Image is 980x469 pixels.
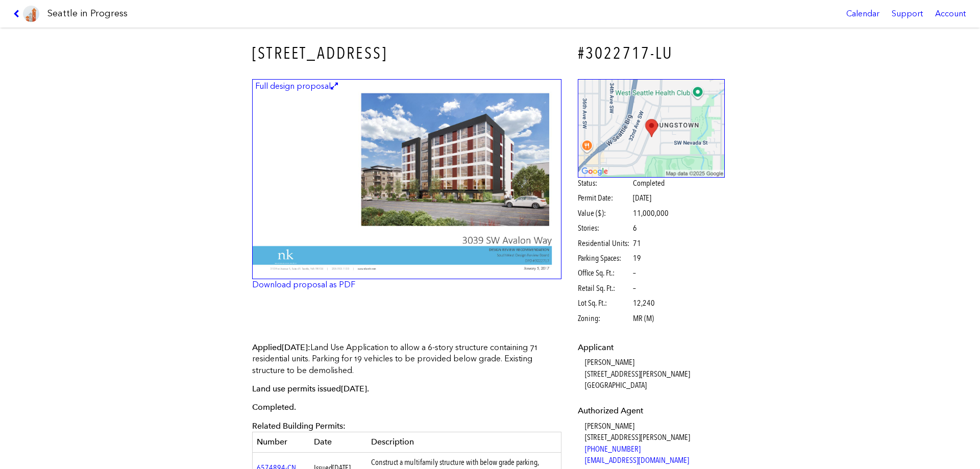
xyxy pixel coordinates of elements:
img: 1.jpg [252,79,561,280]
span: – [633,283,636,294]
span: Retail Sq. Ft.: [578,283,631,294]
p: Land use permits issued . [252,383,561,394]
span: Parking Spaces: [578,253,631,264]
span: Value ($): [578,208,631,219]
span: Zoning: [578,313,631,324]
dd: [PERSON_NAME] [STREET_ADDRESS][PERSON_NAME] [GEOGRAPHIC_DATA] [585,357,725,391]
span: – [633,267,636,279]
span: 19 [633,253,641,264]
span: MR (M) [633,313,654,324]
span: [DATE] [341,384,367,393]
a: [PHONE_NUMBER] [585,444,641,454]
span: [DATE] [282,342,308,352]
span: Status: [578,178,631,189]
a: [EMAIL_ADDRESS][DOMAIN_NAME] [585,455,689,465]
span: Permit Date: [578,192,631,204]
span: Lot Sq. Ft.: [578,298,631,309]
p: Completed. [252,402,561,413]
h1: Seattle in Progress [47,7,128,20]
a: Full design proposal [252,79,561,280]
span: 71 [633,238,641,249]
th: Description [367,432,561,452]
span: Completed [633,178,665,189]
figcaption: Full design proposal [254,81,339,92]
span: Related Building Permits: [252,421,346,431]
span: 11,000,000 [633,208,669,219]
h3: [STREET_ADDRESS] [252,42,561,65]
th: Number [253,432,310,452]
span: Office Sq. Ft.: [578,267,631,279]
p: Land Use Application to allow a 6-story structure containing 71 residential units. Parking for 19... [252,342,561,376]
img: staticmap [578,79,725,178]
dd: [PERSON_NAME] [STREET_ADDRESS][PERSON_NAME] [585,421,725,466]
span: Stories: [578,223,631,234]
dt: Authorized Agent [578,405,725,416]
span: [DATE] [633,193,651,203]
dt: Applicant [578,342,725,353]
span: 6 [633,223,637,234]
img: favicon-96x96.png [23,6,39,22]
span: Residential Units: [578,238,631,249]
span: Applied : [252,342,310,352]
span: 12,240 [633,298,655,309]
h4: #3022717-LU [578,42,725,65]
a: Download proposal as PDF [252,280,355,289]
th: Date [310,432,367,452]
